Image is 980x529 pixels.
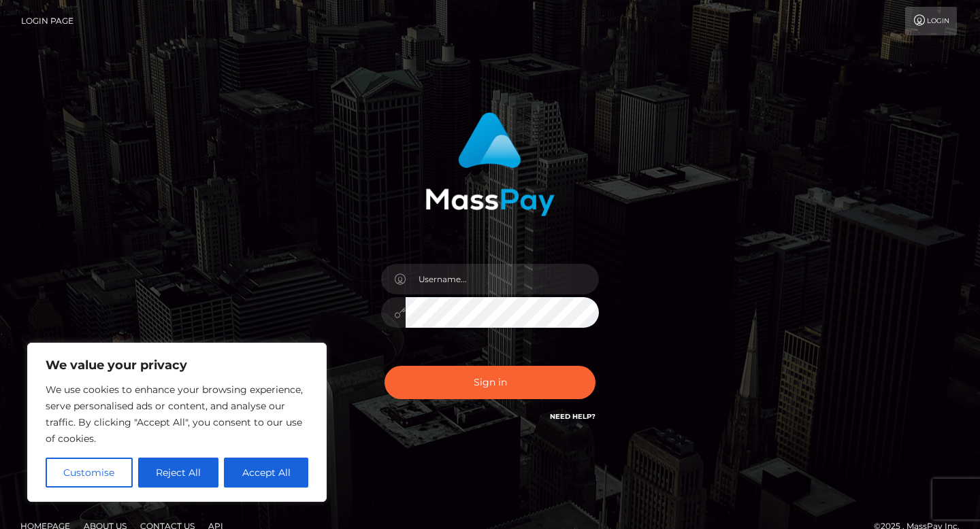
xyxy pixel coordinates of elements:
[905,7,957,35] a: Login
[406,264,599,294] input: Username...
[138,458,219,488] button: Reject All
[27,343,327,502] div: We value your privacy
[21,7,73,35] a: Login Page
[46,357,308,373] p: We value your privacy
[224,458,308,488] button: Accept All
[425,112,555,216] img: MassPay Login
[46,381,308,447] p: We use cookies to enhance your browsing experience, serve personalised ads or content, and analys...
[46,458,133,488] button: Customise
[550,412,595,421] a: Need Help?
[385,366,595,399] button: Sign in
